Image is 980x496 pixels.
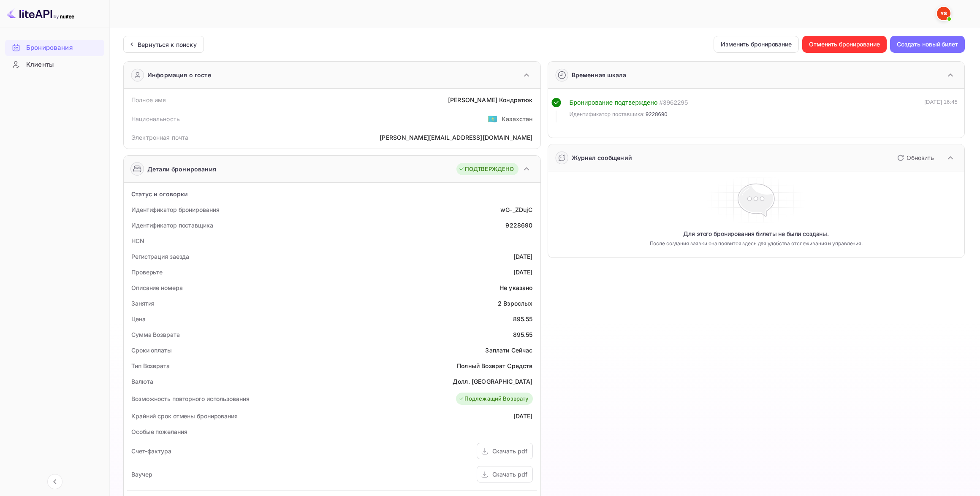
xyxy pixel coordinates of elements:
div: Крайний срок отмены бронирования [131,412,238,420]
div: Не указано [500,283,533,292]
div: Занятия [131,299,155,308]
div: Вернуться к поиску [138,40,197,49]
div: Полное имя [131,95,166,104]
div: Регистрация заезда [131,252,189,261]
div: [DATE] [513,412,533,420]
div: Подлежащий Возврату [458,395,529,403]
div: Скачать pdf [492,447,527,455]
div: Идентификатор поставщика [131,221,213,230]
button: Свернуть навигацию [47,474,62,489]
span: Идентификатор поставщика: [570,110,645,119]
div: Ваучер [131,470,152,479]
div: wG-_ZDujC [500,205,532,214]
button: Изменить бронирование [714,36,799,53]
div: [DATE] [513,268,533,276]
div: Валюта [131,377,153,386]
div: Информация о госте [147,70,211,79]
span: США [488,111,497,126]
div: Описание номера [131,283,183,292]
div: HCN [131,236,144,245]
img: Служба Поддержки Яндекса [937,7,950,20]
div: Счет-фактура [131,447,171,455]
div: # 3962295 [659,98,688,108]
div: Детали бронирования [147,165,216,173]
div: Бронирование подтверждено [570,98,658,108]
div: Цена [131,314,146,323]
div: Казахстан [502,114,532,123]
div: ПОДТВЕРЖДЕНО [459,165,514,173]
div: Проверьте [131,268,163,276]
div: [DATE] 16:45 [924,98,958,122]
div: Особые пожелания [131,427,187,436]
div: Скачать pdf [492,470,527,479]
div: Электронная почта [131,133,189,142]
a: Клиенты [5,57,104,72]
a: Бронирования [5,40,104,55]
div: [PERSON_NAME][EMAIL_ADDRESS][DOMAIN_NAME] [380,133,532,142]
div: Статус и оговорки [131,190,188,198]
div: Долл. [GEOGRAPHIC_DATA] [453,377,532,386]
div: 895.55 [513,330,533,339]
div: Сумма Возврата [131,330,180,339]
div: Заплати Сейчас [485,346,532,355]
div: Клиенты [26,60,100,70]
p: После создания заявки она появится здесь для удобства отслеживания и управления. [643,240,869,247]
div: Журнал сообщений [572,153,632,162]
button: Создать новый билет [890,36,965,53]
div: 895.55 [513,314,533,323]
img: Логотип LiteAPI [7,7,74,20]
button: Обновить [892,151,937,165]
div: Идентификатор бронирования [131,205,219,214]
div: Бронирования [5,40,104,56]
div: Сроки оплаты [131,346,172,355]
p: Обновить [907,153,934,162]
div: [DATE] [513,252,533,261]
div: [PERSON_NAME] Кондратюк [448,95,532,104]
div: 9228690 [505,221,532,230]
div: Возможность повторного использования [131,394,249,403]
span: 9228690 [646,110,668,119]
div: Тип Возврата [131,361,170,370]
div: Полный Возврат Средств [457,361,532,370]
div: Национальность [131,114,180,123]
div: Клиенты [5,57,104,73]
div: Бронирования [26,43,100,53]
div: 2 Взрослых [498,299,533,308]
button: Отменить бронирование [802,36,887,53]
div: Временная шкала [572,70,626,79]
p: Для этого бронирования билеты не были созданы. [683,230,829,238]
